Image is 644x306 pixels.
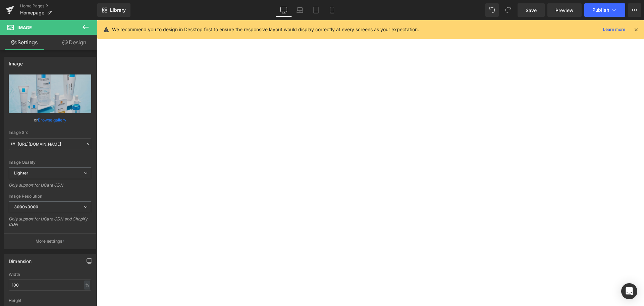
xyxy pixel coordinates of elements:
span: Preview [555,7,574,14]
button: Redo [501,3,515,17]
b: 3000x3000 [14,204,38,209]
p: We recommend you to design in Desktop first to ensure the responsive layout would display correct... [112,26,419,33]
span: Library [110,7,126,13]
a: Home Pages [20,3,97,9]
a: New Library [97,3,130,17]
a: Learn more [600,25,628,34]
a: Laptop [292,3,308,17]
div: Only support for UCare CDN [9,183,91,192]
button: Undo [485,3,499,17]
a: Browse gallery [38,114,66,126]
div: Image Resolution [9,194,91,199]
div: Image Quality [9,160,91,165]
input: auto [9,279,91,291]
a: Preview [547,3,582,17]
div: Image Src [9,130,91,135]
div: Image [9,57,23,66]
a: Desktop [276,3,292,17]
a: Design [50,35,99,50]
p: More settings [36,238,62,244]
span: Image [17,25,32,30]
span: Homepage [20,10,44,15]
span: Save [526,7,537,14]
a: Tablet [308,3,324,17]
b: Lighter [14,170,28,175]
div: Open Intercom Messenger [621,283,637,299]
div: Height [9,298,91,303]
div: Only support for UCare CDN and Shopify CDN [9,216,91,232]
a: Mobile [324,3,340,17]
div: % [84,280,90,290]
button: Publish [584,3,625,17]
span: Publish [592,7,609,13]
input: Link [9,138,91,150]
button: More [628,3,641,17]
div: Dimension [9,255,32,264]
div: Width [9,272,91,277]
button: More settings [4,233,96,249]
div: or [9,116,91,123]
